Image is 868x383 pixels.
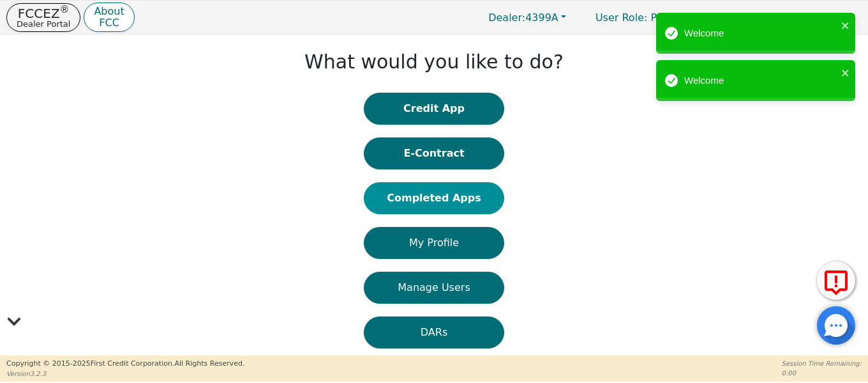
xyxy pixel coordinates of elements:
[706,8,862,27] button: 4399A:[PERSON_NAME]
[595,12,647,24] span: User Role :
[475,8,580,27] button: Dealer:4399A
[174,359,244,368] span: All Rights Reserved.
[841,65,850,80] button: close
[782,359,862,368] p: Session Time Remaining:
[304,51,564,74] h1: What would you like to do?
[84,3,134,33] button: AboutFCC
[6,369,244,379] p: Version 3.2.3
[17,7,70,20] p: FCCEZ
[583,5,703,30] a: User Role: Primary
[782,368,862,378] p: 0:00
[817,262,855,300] button: Report Error to FCC
[488,12,558,24] span: 4399A
[60,4,70,15] sup: ®
[6,359,244,370] p: Copyright © 2015- 2025 First Credit Corporation.
[684,74,837,88] div: Welcome
[364,317,504,348] button: DARs
[6,3,80,32] button: FCCEZ®Dealer Portal
[364,137,504,169] button: E-Contract
[364,227,504,259] button: My Profile
[364,182,504,214] button: Completed Apps
[94,6,124,17] p: About
[841,18,850,33] button: close
[94,18,124,28] p: FCC
[17,20,70,28] p: Dealer Portal
[364,93,504,125] button: Credit App
[583,5,703,30] p: Primary
[684,26,837,41] div: Welcome
[488,12,525,24] span: Dealer:
[364,272,504,304] button: Manage Users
